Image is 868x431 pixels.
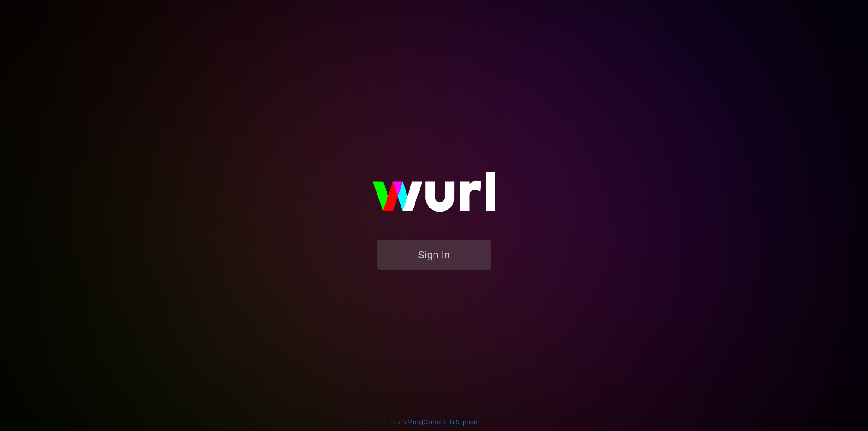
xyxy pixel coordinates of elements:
a: Learn More [390,418,422,426]
a: Support [456,418,478,426]
a: Contact Us [423,418,454,426]
div: | | [390,417,478,426]
button: Sign In [377,240,491,270]
img: wurl-logo-on-black-223613ac3d8ba8fe6dc639794a292ebdb59501304c7dfd60c99c58986ef67473.svg [344,152,524,240]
